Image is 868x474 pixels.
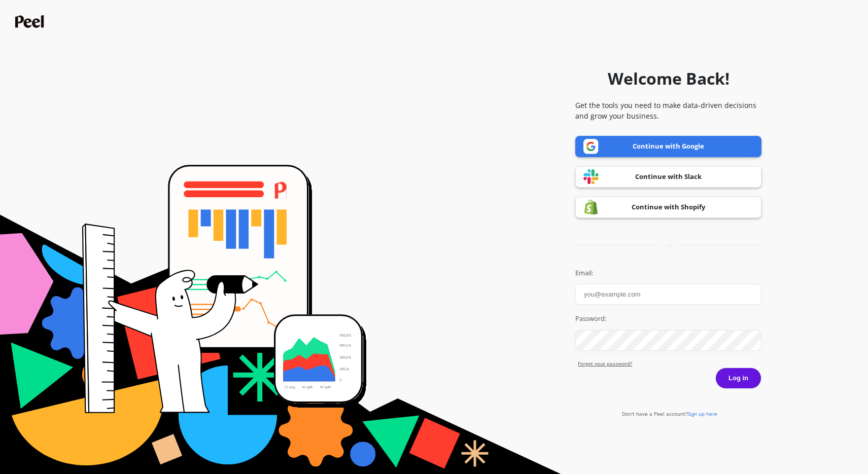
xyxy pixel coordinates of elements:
label: Password: [575,314,761,324]
input: you@example.com [575,284,761,305]
p: Get the tools you need to make data-driven decisions and grow your business. [575,100,761,121]
a: Continue with Shopify [575,197,761,218]
h1: Welcome Back! [608,66,730,91]
img: Google logo [583,139,599,154]
img: Slack logo [583,169,599,185]
label: Email: [575,268,761,278]
a: Forgot yout password? [578,360,761,368]
div: or [575,242,761,249]
a: Don't have a Peel account?Sign up here [622,410,717,417]
span: Sign up here [687,410,717,417]
button: Log in [715,368,761,389]
a: Continue with Slack [575,166,761,188]
a: Continue with Google [575,136,761,157]
img: Shopify logo [583,199,599,215]
img: Peel [15,15,47,28]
